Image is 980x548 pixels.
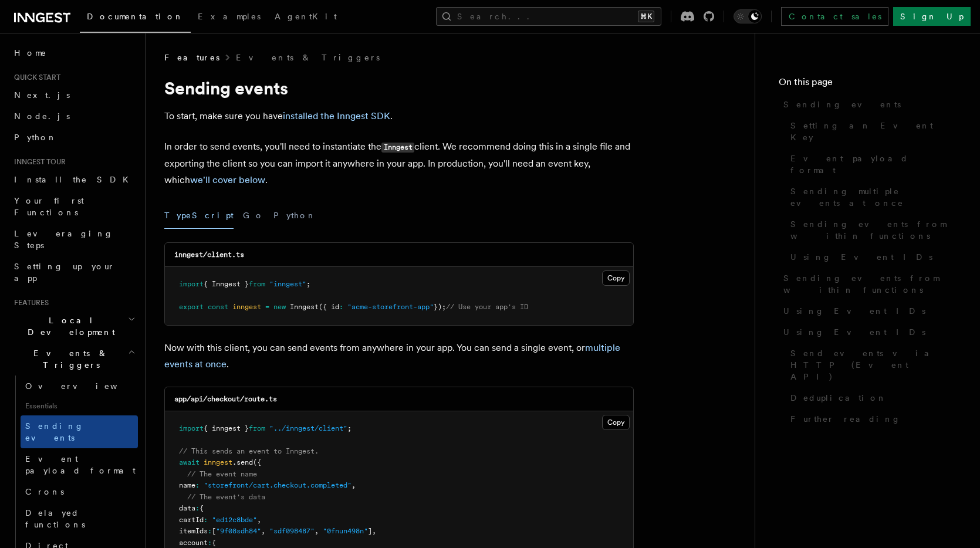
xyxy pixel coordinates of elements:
[14,262,115,283] span: Setting up your app
[781,7,888,26] a: Contact sales
[9,223,138,256] a: Leveraging Steps
[269,280,306,288] span: "inngest"
[779,75,957,94] h4: On this page
[261,527,265,535] span: ,
[208,527,212,535] span: :
[195,481,200,489] span: :
[368,527,372,535] span: ]
[164,342,620,370] a: multiple events at once
[306,280,310,288] span: ;
[208,539,212,547] span: :
[21,481,138,502] a: Crons
[790,218,957,242] span: Sending events from within functions
[179,481,195,489] span: name
[783,326,925,338] span: Using Event IDs
[602,270,630,286] button: Copy
[164,202,234,229] button: TypeScript
[174,251,244,259] code: inngest/client.ts
[216,527,261,535] span: "9f08sdh84"
[179,424,204,432] span: import
[14,229,113,250] span: Leveraging Steps
[347,303,434,311] span: "acme-storefront-app"
[436,7,661,26] button: Search...⌘K
[790,347,957,383] span: Send events via HTTP (Event API)
[198,12,261,21] span: Examples
[14,133,57,142] span: Python
[9,127,138,148] a: Python
[319,303,339,311] span: ({ id
[179,280,204,288] span: import
[179,458,200,466] span: await
[9,343,138,376] button: Events & Triggers
[25,487,64,496] span: Crons
[14,175,136,184] span: Install the SDK
[786,148,957,181] a: Event payload format
[323,527,368,535] span: "0fnun498n"
[21,448,138,481] a: Event payload format
[9,169,138,190] a: Install the SDK
[204,481,352,489] span: "storefront/cart.checkout.completed"
[21,415,138,448] a: Sending events
[273,303,286,311] span: new
[164,340,634,373] p: Now with this client, you can send events from anywhere in your app. You can send a single event,...
[786,387,957,408] a: Deduplication
[786,408,957,429] a: Further reading
[434,303,446,311] span: });
[257,516,261,524] span: ,
[790,251,932,263] span: Using Event IDs
[790,153,957,176] span: Event payload format
[638,11,654,22] kbd: ⌘K
[790,120,957,143] span: Setting an Event Key
[179,539,208,547] span: account
[786,214,957,246] a: Sending events from within functions
[80,4,191,33] a: Documentation
[786,115,957,148] a: Setting an Event Key
[212,539,216,547] span: {
[786,246,957,268] a: Using Event IDs
[164,52,219,63] span: Features
[25,421,84,442] span: Sending events
[779,268,957,300] a: Sending events from within functions
[21,502,138,535] a: Delayed functions
[9,190,138,223] a: Your first Functions
[212,527,216,535] span: [
[790,185,957,209] span: Sending multiple events at once
[275,12,337,21] span: AgentKit
[269,527,315,535] span: "sdf098487"
[204,280,249,288] span: { Inngest }
[179,516,204,524] span: cartId
[14,111,70,121] span: Node.js
[283,110,390,121] a: installed the Inngest SDK
[372,527,376,535] span: ,
[779,300,957,322] a: Using Event IDs
[14,90,70,100] span: Next.js
[315,527,319,535] span: ,
[352,481,356,489] span: ,
[249,424,265,432] span: from
[269,424,347,432] span: "../inngest/client"
[9,347,128,371] span: Events & Triggers
[786,343,957,387] a: Send events via HTTP (Event API)
[253,458,261,466] span: ({
[779,322,957,343] a: Using Event IDs
[204,516,208,524] span: :
[204,458,232,466] span: inngest
[25,508,85,529] span: Delayed functions
[734,9,762,23] button: Toggle dark mode
[339,303,343,311] span: :
[9,157,66,167] span: Inngest tour
[87,12,184,21] span: Documentation
[783,272,957,296] span: Sending events from within functions
[9,84,138,106] a: Next.js
[195,504,200,512] span: :
[9,314,128,338] span: Local Development
[164,108,634,124] p: To start, make sure you have .
[14,196,84,217] span: Your first Functions
[9,256,138,289] a: Setting up your app
[21,397,138,415] span: Essentials
[200,504,204,512] span: {
[265,303,269,311] span: =
[25,381,146,391] span: Overview
[187,493,265,501] span: // The event's data
[893,7,971,26] a: Sign Up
